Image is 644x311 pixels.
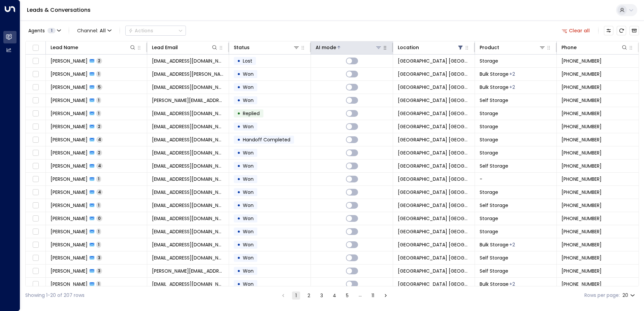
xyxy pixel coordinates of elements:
[316,43,336,51] div: AI mode
[398,71,470,77] span: Space Station Kings Heath
[480,228,498,235] span: Storage
[51,189,88,196] span: Paul Mitchell
[237,121,240,132] div: •
[152,110,224,117] span: locaror@gmail.com
[237,239,240,250] div: •
[96,242,101,247] span: 1
[152,228,224,235] span: nicolab@blueblood.co.uk
[398,281,470,287] span: Space Station Kings Heath
[31,149,40,157] span: Toggle select row
[561,97,602,104] span: +447305395090
[31,57,40,65] span: Toggle select row
[475,173,557,185] td: -
[243,202,254,209] span: Won
[51,163,88,169] span: Warren Greatrex
[51,241,88,248] span: Motia Kaur
[234,43,250,51] div: Status
[480,58,498,64] span: Storage
[96,97,101,103] span: 1
[561,123,602,130] span: +447352512953
[398,84,470,91] span: Space Station Kings Heath
[398,163,470,169] span: Space Station Kings Heath
[243,110,260,117] span: Replied
[237,265,240,277] div: •
[369,291,377,300] button: Go to page 11
[561,268,602,274] span: +447852368196
[237,95,240,106] div: •
[480,281,509,287] span: Bulk Storage
[243,281,254,287] span: Won
[243,268,254,274] span: Won
[398,136,470,143] span: Space Station Kings Heath
[25,26,63,35] button: Agents1
[561,58,602,64] span: +447590927487
[74,26,114,35] span: Channel:
[398,43,464,51] div: Location
[31,70,40,78] span: Toggle select row
[480,202,508,209] span: Self Storage
[96,202,101,208] span: 1
[509,241,515,248] div: Container Storage,Self Storage
[237,134,240,145] div: •
[382,291,390,300] button: Go to next page
[561,71,602,77] span: +447496815098
[561,254,602,261] span: +447356088617
[398,123,470,130] span: Space Station Kings Heath
[152,136,224,143] span: ejj2508@sky.com
[305,291,313,300] button: Go to page 2
[398,215,470,222] span: Space Station Kings Heath
[622,290,636,300] div: 20
[152,176,224,182] span: izabelasugden@gmail.com
[243,123,254,130] span: Won
[243,136,290,143] span: Handoff Completed
[96,150,102,155] span: 2
[51,254,88,261] span: Deni Nair
[152,43,178,51] div: Lead Email
[51,281,88,287] span: Alexia James
[96,255,102,261] span: 3
[480,123,498,130] span: Storage
[237,68,240,80] div: •
[31,228,40,236] span: Toggle select row
[398,268,470,274] span: Space Station Kings Heath
[237,147,240,159] div: •
[96,176,101,182] span: 1
[480,189,498,196] span: Storage
[237,55,240,67] div: •
[96,110,101,116] span: 1
[561,110,602,117] span: +447089169840
[125,26,186,36] div: Button group with a nested menu
[31,123,40,131] span: Toggle select row
[630,26,639,35] button: Archived Leads
[31,175,40,183] span: Toggle select row
[584,292,620,299] label: Rows per page:
[561,241,602,248] span: +447933859324
[480,71,509,77] span: Bulk Storage
[237,160,240,172] div: •
[480,254,508,261] span: Self Storage
[398,58,470,64] span: Space Station Kings Heath
[25,292,85,299] div: Showing 1-20 of 207 rows
[243,254,254,261] span: Won
[234,43,300,51] div: Status
[51,202,88,209] span: Zahira Hussain
[152,163,224,169] span: warren1967g@gmail.com
[96,189,103,195] span: 4
[398,43,419,51] div: Location
[243,58,252,64] span: Lost
[31,44,40,52] span: Toggle select all
[152,149,224,156] span: tash_newton_97@hotmail.com
[51,43,136,51] div: Lead Name
[74,26,114,35] button: Channel:All
[398,189,470,196] span: Space Station Kings Heath
[480,241,509,248] span: Bulk Storage
[604,26,613,35] button: Customize
[51,71,88,77] span: Maddie Thomas
[31,96,40,105] span: Toggle select row
[480,84,509,91] span: Bulk Storage
[237,278,240,290] div: •
[243,176,254,182] span: Won
[27,6,91,14] a: Leads & Conversations
[398,241,470,248] span: Space Station Kings Heath
[96,268,102,274] span: 3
